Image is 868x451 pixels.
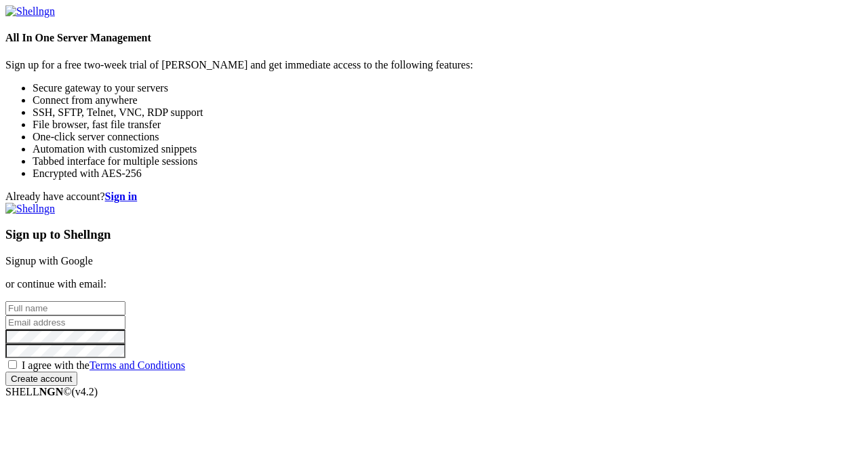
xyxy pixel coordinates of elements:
b: NGN [39,386,64,397]
input: Full name [5,301,125,315]
a: Sign in [105,191,138,202]
li: One-click server connections [33,131,863,143]
h4: All In One Server Management [5,32,863,44]
li: Automation with customized snippets [33,143,863,155]
a: Signup with Google [5,255,93,267]
a: Terms and Conditions [90,359,185,371]
input: Email address [5,315,125,330]
input: I agree with theTerms and Conditions [8,360,17,369]
li: Tabbed interface for multiple sessions [33,155,863,168]
li: SSH, SFTP, Telnet, VNC, RDP support [33,106,863,119]
li: Connect from anywhere [33,94,863,106]
div: Already have account? [5,191,863,203]
span: SHELL © [5,386,98,397]
h3: Sign up to Shellngn [5,227,863,242]
li: Secure gateway to your servers [33,82,863,94]
p: or continue with email: [5,278,863,290]
li: File browser, fast file transfer [33,119,863,131]
p: Sign up for a free two-week trial of [PERSON_NAME] and get immediate access to the following feat... [5,59,863,71]
span: 4.2.0 [72,386,98,397]
li: Encrypted with AES-256 [33,168,863,180]
img: Shellngn [5,203,55,215]
span: I agree with the [22,359,185,371]
img: Shellngn [5,5,55,18]
input: Create account [5,372,77,386]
